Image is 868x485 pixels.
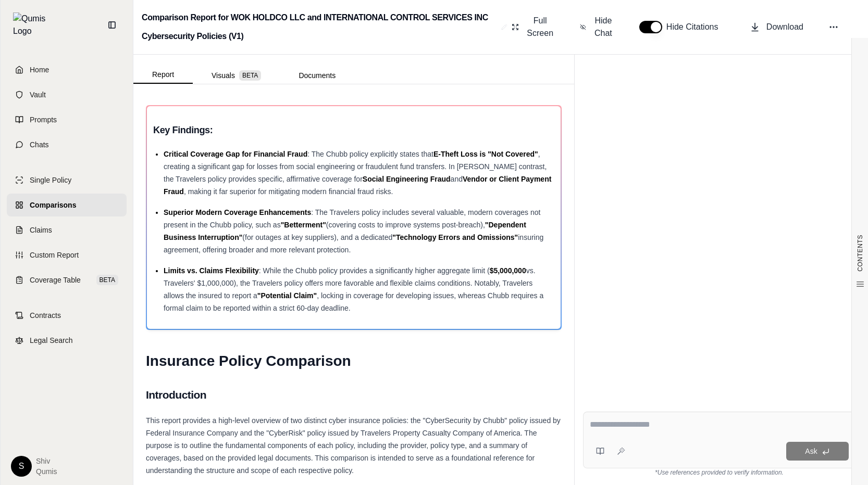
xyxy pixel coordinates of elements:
span: BETA [239,70,261,81]
button: Visuals [193,67,280,84]
span: : The Travelers policy includes several valuable, modern coverages not present in the Chubb polic... [164,208,540,229]
a: Legal Search [7,329,127,352]
span: Chats [30,139,49,150]
span: Prompts [30,114,57,125]
span: "Betterment" [281,221,326,229]
span: Hide Citations [666,21,725,33]
span: , making it far superior for mitigating modern financial fraud risks. [184,187,393,196]
button: Hide Chat [576,10,618,44]
a: Contracts [7,304,127,327]
span: and [451,175,463,183]
span: "Dependent Business Interruption" [164,221,526,241]
span: Hide Chat [592,15,614,40]
span: Social Engineering Fraud [363,175,451,183]
span: Qumis [36,466,57,477]
h2: Introduction [146,384,562,406]
a: Prompts [7,108,127,131]
span: Claims [30,225,52,235]
span: vs. Travelers' $1,000,000), the Travelers policy offers more favorable and flexible claims condit... [164,266,536,300]
span: Comparisons [30,200,76,210]
h1: Insurance Policy Comparison [146,347,562,376]
a: Claims [7,219,127,241]
button: Collapse sidebar [104,17,120,33]
span: E-Theft Loss is "Not Covered" [433,150,538,158]
span: , locking in coverage for developing issues, whereas Chubb requires a formal claim to be reported... [164,291,543,312]
img: Qumis Logo [13,12,52,37]
span: Ask [805,447,817,455]
button: Report [133,66,193,84]
button: Download [746,17,808,37]
span: "Technology Errors and Omissions" [392,233,518,241]
span: Custom Report [30,250,79,260]
span: Home [30,65,49,75]
span: Full Screen [525,15,555,40]
span: "Potential Claim" [257,291,317,300]
span: Vault [30,90,46,100]
span: (covering costs to improve systems post-breach), [326,221,485,229]
button: Documents [280,67,354,84]
span: CONTENTS [856,235,864,272]
div: *Use references provided to verify information. [583,468,855,477]
a: Chats [7,133,127,156]
span: : The Chubb policy explicitly states that [307,150,433,158]
span: Single Policy [30,175,71,185]
span: Contracts [30,310,61,321]
span: Limits vs. Claims Flexibility [164,266,259,275]
button: Full Screen [507,10,559,44]
span: This report provides a high-level overview of two distinct cyber insurance policies: the "CyberSe... [146,416,561,475]
a: Home [7,58,127,81]
a: Coverage TableBETA [7,269,127,291]
a: Single Policy [7,169,127,192]
span: Critical Coverage Gap for Financial Fraud [164,150,307,158]
button: Ask [786,442,849,461]
a: Comparisons [7,194,127,216]
span: Coverage Table [30,275,81,285]
span: BETA [96,275,118,285]
span: (for outages at key suppliers), and a dedicated [242,233,392,241]
a: Custom Report [7,244,127,266]
div: S [11,456,32,477]
span: $5,000,000 [490,266,526,275]
h3: Key Findings: [153,121,554,139]
span: Shiv [36,456,57,466]
span: Download [766,21,803,33]
span: , creating a significant gap for losses from social engineering or fraudulent fund transfers. In ... [164,150,547,183]
span: Legal Search [30,335,73,346]
span: Superior Modern Coverage Enhancements [164,208,311,216]
h2: Comparison Report for WOK HOLDCO LLC and INTERNATIONAL CONTROL SERVICES INC Cybersecurity Policie... [142,8,497,46]
span: : While the Chubb policy provides a significantly higher aggregate limit ( [259,266,490,275]
a: Vault [7,83,127,106]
